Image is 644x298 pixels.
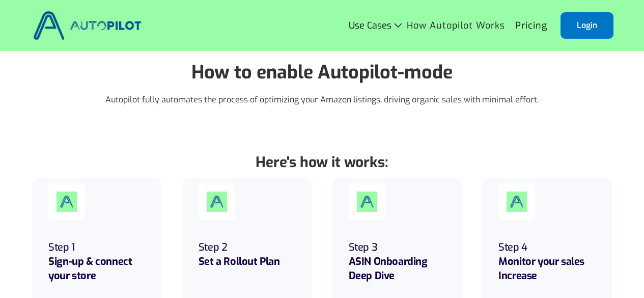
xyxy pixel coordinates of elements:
[349,255,428,283] strong: ASIN Onboarding Deep Dive ‍
[510,16,552,35] a: Pricing
[83,94,562,106] p: Autopilot fully automates the process of optimizing your Amazon listings, driving organic sales w...
[191,60,453,85] strong: How to enable Autopilot-mode
[402,16,510,35] a: How Autopilot Works
[561,12,613,39] a: Login
[395,23,402,28] img: Icon Rounded Chevron Dark - BRIX Templates
[256,153,388,172] strong: Here's how it works:
[199,255,280,268] strong: Set a Rollout Plan ‍
[349,20,391,31] div: Use Cases
[349,20,402,31] div: Use Cases
[48,255,132,283] strong: Sign-up & connect your store
[498,255,584,283] strong: Monitor your sales Increase ‍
